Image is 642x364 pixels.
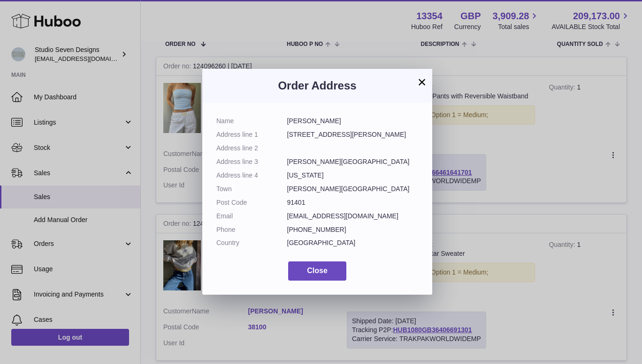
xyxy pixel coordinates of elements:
[416,76,428,88] button: ×
[287,225,419,234] dd: [PHONE_NUMBER]
[216,225,287,234] dt: Phone
[216,185,287,193] dt: Town
[216,117,287,126] dt: Name
[216,212,287,221] dt: Email
[216,238,287,247] dt: Country
[287,198,419,207] dd: 91401
[287,185,419,193] dd: [PERSON_NAME][GEOGRAPHIC_DATA]
[216,198,287,207] dt: Post Code
[307,267,328,275] span: Close
[216,144,287,153] dt: Address line 2
[216,157,287,166] dt: Address line 3
[287,212,419,221] dd: [EMAIL_ADDRESS][DOMAIN_NAME]
[287,238,419,247] dd: [GEOGRAPHIC_DATA]
[216,130,287,139] dt: Address line 1
[287,117,419,126] dd: [PERSON_NAME]
[216,171,287,180] dt: Address line 4
[287,171,419,180] dd: [US_STATE]
[287,157,419,166] dd: [PERSON_NAME][GEOGRAPHIC_DATA]
[288,261,346,281] button: Close
[287,130,419,139] dd: [STREET_ADDRESS][PERSON_NAME]
[216,78,418,93] h3: Order Address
